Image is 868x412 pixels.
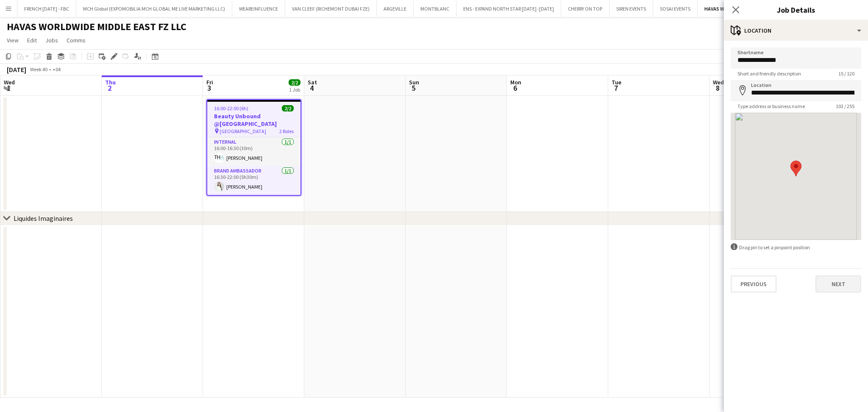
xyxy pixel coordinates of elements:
button: FRENCH [DATE] - FBC [17,0,76,17]
span: 5 [408,83,419,93]
span: 2 Roles [279,128,294,134]
span: 7 [610,83,621,93]
span: Tue [612,78,621,86]
span: Type address or business name [731,103,812,109]
span: Sun [409,78,419,86]
a: Jobs [42,35,61,46]
div: Drag pin to set a pinpoint position [731,243,861,251]
a: Edit [24,35,40,46]
span: 8 [712,83,724,93]
app-card-role: Internal1/116:00-16:30 (30m)[PERSON_NAME] [207,137,300,166]
span: 3 [205,83,213,93]
button: Previous [731,276,776,292]
button: SOSAI EVENTS [653,0,698,17]
a: Comms [63,35,89,46]
app-card-role: Brand Ambassador1/116:30-22:00 (5h30m)[PERSON_NAME] [207,166,300,195]
button: ENS - EXPAND NORTH STAR [DATE] -[DATE] [456,0,561,17]
h3: Job Details [724,4,868,15]
span: Jobs [45,36,58,44]
span: 103 / 255 [829,103,861,109]
button: Next [815,276,861,292]
span: 1 [3,83,15,93]
span: Comms [67,36,86,44]
span: Fri [206,78,213,86]
span: Edit [27,36,37,44]
span: 2 [104,83,116,93]
span: Week 40 [28,66,49,72]
div: +04 [53,66,61,72]
app-job-card: 16:00-22:00 (6h)2/2Beauty Unbound @[GEOGRAPHIC_DATA] [GEOGRAPHIC_DATA]2 RolesInternal1/116:00-16:... [206,99,301,196]
span: 2/2 [289,79,300,86]
span: Wed [713,78,724,86]
button: WEAREINFLUENCE [232,0,285,17]
h1: HAVAS WORLDWIDE MIDDLE EAST FZ LLC [7,20,186,33]
span: Mon [510,78,521,86]
span: Short and friendly description [731,70,808,77]
h3: Beauty Unbound @[GEOGRAPHIC_DATA] [207,112,300,128]
span: 4 [306,83,317,93]
button: CHERRY ON TOP [561,0,609,17]
button: HAVAS WORLDWIDE MIDDLE EAST FZ LLC [698,0,800,17]
span: 2/2 [282,105,294,111]
span: Wed [4,78,15,86]
button: ARGEVILLE [377,0,414,17]
div: Liquides Imaginaires [14,214,73,223]
span: 16:00-22:00 (6h) [214,105,248,111]
div: Location [724,20,868,41]
span: 6 [509,83,521,93]
button: MONTBLANC [414,0,456,17]
button: VAN CLEEF (RICHEMONT DUBAI FZE) [285,0,377,17]
div: [DATE] [7,65,26,74]
a: View [3,35,22,46]
button: MCH Global (EXPOMOBILIA MCH GLOBAL ME LIVE MARKETING LLC) [76,0,232,17]
span: View [7,36,19,44]
div: 1 Job [289,86,300,93]
span: [GEOGRAPHIC_DATA] [220,128,266,134]
span: Thu [105,78,116,86]
span: Sat [308,78,317,86]
span: 15 / 120 [832,70,861,77]
button: SIREN EVENTS [609,0,653,17]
